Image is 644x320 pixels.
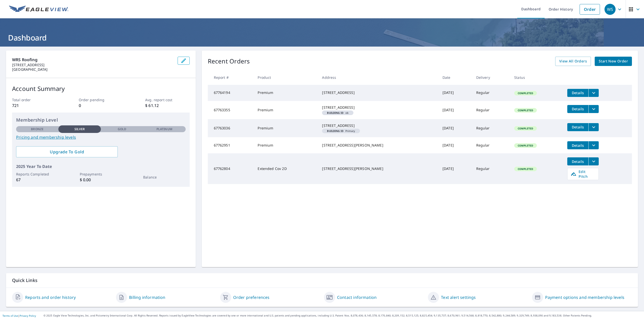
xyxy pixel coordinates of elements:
th: Report # [208,70,254,85]
a: Order preferences [233,294,270,300]
td: Regular [472,153,510,184]
div: [STREET_ADDRESS] [322,123,434,128]
a: Order [580,4,600,15]
span: View All Orders [559,58,587,64]
button: filesDropdownBtn-67764194 [588,89,599,97]
p: Bronze [31,127,44,131]
p: [GEOGRAPHIC_DATA] [12,67,174,72]
img: EV Logo [9,6,68,13]
td: 67762804 [208,153,254,184]
p: Reports Completed [16,171,58,177]
p: WRS Roofing [12,57,174,63]
p: Quick Links [12,277,632,283]
td: Regular [472,101,510,119]
td: 67763036 [208,119,254,137]
a: Start New Order [595,57,632,66]
button: detailsBtn-67762951 [567,141,588,149]
a: Pricing and membership levels [16,134,186,140]
div: [STREET_ADDRESS][PERSON_NAME] [322,166,434,171]
a: Terms of Use [3,314,18,317]
td: Regular [472,119,510,137]
td: Premium [254,119,318,137]
a: Contact information [337,294,377,300]
button: detailsBtn-67763355 [567,105,588,113]
button: filesDropdownBtn-67762951 [588,141,599,149]
p: [STREET_ADDRESS] [12,63,174,67]
p: © 2025 Eagle View Technologies, Inc. and Pictometry International Corp. All Rights Reserved. Repo... [44,314,641,317]
th: Status [510,70,563,85]
td: 67762951 [208,137,254,153]
button: detailsBtn-67763036 [567,123,588,131]
span: Upgrade To Gold [20,149,114,155]
a: Edit Pitch [567,168,599,180]
p: $ 0.00 [80,177,122,183]
div: [STREET_ADDRESS] [322,105,434,110]
span: Details [570,106,585,111]
a: Upgrade To Gold [16,146,118,157]
p: 2025 Year To Date [16,163,186,169]
p: Gold [118,127,126,131]
span: Details [570,125,585,129]
td: [DATE] [438,119,472,137]
p: Order pending [79,97,123,102]
p: Platinum [156,127,172,131]
p: 0 [79,102,123,109]
a: Billing information [129,294,165,300]
td: [DATE] [438,153,472,184]
td: [DATE] [438,101,472,119]
p: Total order [12,97,56,102]
span: Completed [515,167,536,171]
td: 67764194 [208,85,254,101]
td: Premium [254,85,318,101]
p: Prepayments [80,171,122,177]
button: detailsBtn-67764194 [567,89,588,97]
h1: Dashboard [6,32,638,43]
th: Delivery [472,70,510,85]
span: ob [324,112,351,114]
p: 721 [12,102,56,109]
em: Building ID [327,130,343,132]
p: | [3,314,36,317]
p: Avg. report cost [145,97,189,102]
span: Completed [515,109,536,112]
td: Regular [472,137,510,153]
span: Details [570,90,585,95]
button: filesDropdownBtn-67763355 [588,105,599,113]
td: Regular [472,85,510,101]
p: $ 61.12 [145,102,189,109]
span: Primary [324,130,358,132]
td: Extended Cov 2D [254,153,318,184]
p: Balance [143,174,185,180]
p: Membership Level [16,117,186,123]
a: Reports and order history [25,294,76,300]
td: [DATE] [438,85,472,101]
span: Completed [515,144,536,147]
td: Premium [254,101,318,119]
p: 67 [16,177,58,183]
th: Date [438,70,472,85]
th: Product [254,70,318,85]
p: Recent Orders [208,57,250,66]
td: 67763355 [208,101,254,119]
th: Address [318,70,438,85]
em: Building ID [327,112,343,114]
a: Payment options and membership levels [545,294,624,300]
td: Premium [254,137,318,153]
button: filesDropdownBtn-67763036 [588,123,599,131]
a: Privacy Policy [20,314,36,317]
span: Details [570,159,585,164]
div: WS [605,4,616,15]
button: detailsBtn-67762804 [567,157,588,165]
span: Completed [515,127,536,130]
div: [STREET_ADDRESS] [322,90,434,95]
a: Text alert settings [441,294,476,300]
span: Completed [515,91,536,95]
td: [DATE] [438,137,472,153]
span: Edit Pitch [571,169,595,179]
span: Details [570,143,585,148]
a: View All Orders [555,57,591,66]
p: Silver [74,127,85,131]
div: [STREET_ADDRESS][PERSON_NAME] [322,143,434,148]
button: filesDropdownBtn-67762804 [588,157,599,165]
p: Account Summary [12,84,190,93]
